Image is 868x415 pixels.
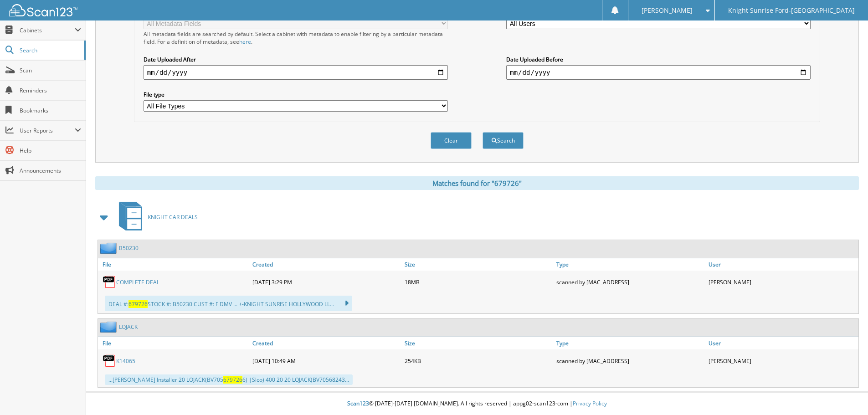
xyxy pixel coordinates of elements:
a: COMPLETE DEAL [116,278,159,286]
a: LOJACK [119,323,138,331]
div: © [DATE]-[DATE] [DOMAIN_NAME]. All rights reserved | appg02-scan123-com | [86,393,868,415]
a: Size [402,337,555,349]
div: scanned by [MAC_ADDRESS] [554,352,706,370]
label: File type [144,91,448,98]
div: [DATE] 10:49 AM [250,352,402,370]
input: start [144,65,448,80]
a: Size [402,258,555,271]
span: User Reports [20,127,75,134]
a: Type [554,258,706,271]
a: Type [554,337,706,349]
span: [PERSON_NAME] [642,8,693,13]
button: Search [483,132,524,149]
span: Scan123 [347,400,369,407]
div: ...[PERSON_NAME] Installer 20 LOJACK(BV705 6) |Slco) 400 20 20 LOJACK(BV70568243... [105,374,353,385]
iframe: Chat Widget [822,371,868,415]
a: User [706,258,858,271]
span: Search [20,46,80,54]
img: folder2.png [100,242,119,254]
span: 679726 [128,300,148,308]
span: Reminders [20,87,81,94]
img: folder2.png [100,321,119,333]
a: B50230 [119,244,139,252]
img: PDF.png [103,354,116,368]
div: [PERSON_NAME] [706,352,858,370]
span: Bookmarks [20,107,81,114]
span: KNIGHT CAR DEALS [148,213,198,221]
div: scanned by [MAC_ADDRESS] [554,273,706,291]
span: Scan [20,67,81,74]
div: DEAL #: STOCK #: B50230 CUST #: F DMV ... +-KNIGHT SUNRISE HOLLYWOOD LL... [105,296,352,311]
a: here [239,38,251,46]
a: File [98,337,250,349]
div: [PERSON_NAME] [706,273,858,291]
input: end [506,65,811,80]
div: 18MB [402,273,555,291]
span: 679726 [223,376,242,384]
label: Date Uploaded After [144,56,448,63]
div: All metadata fields are searched by default. Select a cabinet with metadata to enable filtering b... [144,30,448,46]
a: Created [250,337,402,349]
span: Help [20,147,81,154]
label: Date Uploaded Before [506,56,811,63]
div: Matches found for "679726" [95,176,859,190]
span: Knight Sunrise Ford-[GEOGRAPHIC_DATA] [728,8,855,13]
span: Cabinets [20,26,75,34]
a: K14065 [116,357,135,365]
a: KNIGHT CAR DEALS [113,199,198,235]
button: Clear [431,132,472,149]
a: User [706,337,858,349]
div: 254KB [402,352,555,370]
img: scan123-logo-white.svg [9,4,77,16]
a: Created [250,258,402,271]
span: Announcements [20,167,81,174]
a: File [98,258,250,271]
a: Privacy Policy [573,400,607,407]
img: PDF.png [103,275,116,289]
div: [DATE] 3:29 PM [250,273,402,291]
